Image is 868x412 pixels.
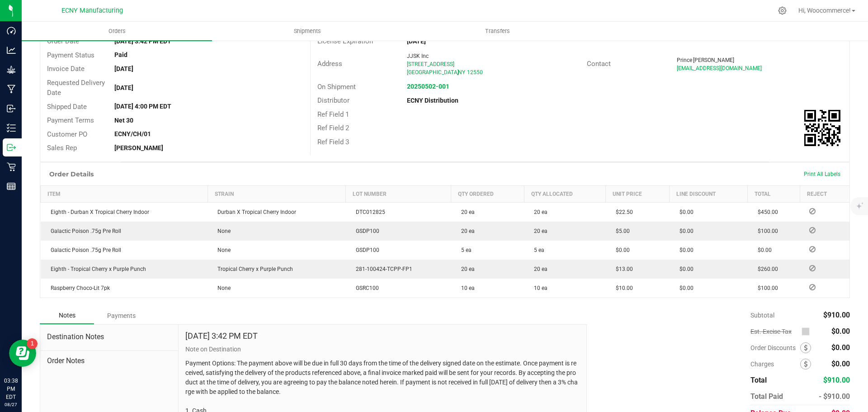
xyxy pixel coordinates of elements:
span: Calculate excise tax [802,325,814,337]
span: Galactic Poison .75g Pre Roll [46,228,121,234]
span: 10 ea [529,285,547,291]
span: 20 ea [457,266,475,272]
span: Ref Field 2 [317,124,349,132]
span: 20 ea [457,228,475,234]
strong: Paid [114,51,127,58]
span: $0.00 [831,343,850,352]
p: Note on Destination [185,345,580,354]
th: Qty Ordered [451,185,524,202]
span: Reject Inventory [806,246,819,252]
span: 281-100424-TCPP-FP1 [351,266,412,272]
span: Distributor [317,96,349,104]
span: Requested Delivery Date [47,79,105,97]
span: None [213,247,231,253]
strong: [DATE] [114,65,133,72]
span: DTC012825 [351,209,385,215]
strong: ECNY/CH/01 [114,130,151,137]
span: Invoice Date [47,65,85,73]
span: Payment Terms [47,116,94,124]
p: 08/27 [4,401,18,408]
span: 5 ea [529,247,544,253]
span: $0.00 [675,247,693,253]
inline-svg: Reports [7,182,16,191]
span: Charges [750,360,800,368]
span: Prince [677,57,692,63]
a: Orders [22,22,212,41]
span: Hi, Woocommerce! [798,7,851,14]
iframe: Resource center [9,340,36,367]
span: $0.00 [831,360,850,368]
span: GSRC100 [351,285,379,291]
span: Est. Excise Tax [750,328,798,335]
span: $0.00 [675,228,693,234]
h4: [DATE] 3:42 PM EDT [185,331,258,341]
span: $450.00 [753,209,778,215]
strong: Net 30 [114,117,133,124]
span: Sales Rep [47,144,77,152]
inline-svg: Grow [7,65,16,74]
div: Notes [40,307,94,324]
span: $910.00 [823,311,850,319]
strong: ECNY Distribution [407,97,458,104]
th: Reject [800,185,849,202]
span: 20 ea [457,209,475,215]
strong: 20250502-001 [407,83,449,90]
span: Ref Field 3 [317,138,349,146]
iframe: Resource center unread badge [27,338,38,349]
span: $260.00 [753,266,778,272]
span: $0.00 [831,327,850,336]
span: Destination Notes [47,331,171,342]
span: On Shipment [317,83,356,91]
span: $0.00 [611,247,630,253]
strong: [DATE] 4:00 PM EDT [114,103,171,110]
strong: [DATE] 3:42 PM EDT [114,38,171,45]
strong: [DATE] [407,38,426,45]
span: NY [458,69,465,76]
span: [GEOGRAPHIC_DATA] [407,69,459,76]
span: Print All Labels [804,171,840,177]
span: Eighth - Tropical Cherry x Purple Punch [46,266,146,272]
span: Reject Inventory [806,227,819,233]
span: , [457,69,458,76]
span: Customer PO [47,130,87,138]
div: Manage settings [777,6,788,15]
th: Lot Number [346,185,451,202]
img: Scan me! [804,110,840,146]
th: Unit Price [606,185,670,202]
h1: Order Details [49,170,94,178]
qrcode: 00000586 [804,110,840,146]
inline-svg: Inbound [7,104,16,113]
span: Eighth - Durban X Tropical Cherry Indoor [46,209,149,215]
a: Transfers [402,22,593,41]
span: GSDP100 [351,247,379,253]
span: License Expiration [317,37,373,45]
span: Subtotal [750,312,774,319]
span: $100.00 [753,228,778,234]
span: $0.00 [675,266,693,272]
span: $100.00 [753,285,778,291]
span: $5.00 [611,228,630,234]
span: Reject Inventory [806,265,819,271]
span: Order Discounts [750,344,800,351]
span: [PERSON_NAME] [693,57,734,63]
span: Reject Inventory [806,284,819,290]
span: Total [750,376,767,384]
span: Address [317,60,342,68]
th: Item [41,185,208,202]
span: 20 ea [529,209,547,215]
span: GSDP100 [351,228,379,234]
span: Ref Field 1 [317,110,349,118]
span: Reject Inventory [806,208,819,214]
span: $10.00 [611,285,633,291]
span: Total Paid [750,392,783,401]
span: Order Notes [47,355,171,366]
inline-svg: Manufacturing [7,85,16,94]
inline-svg: Retail [7,162,16,171]
span: $0.00 [753,247,772,253]
span: ECNY Manufacturing [61,7,123,14]
span: Durban X Tropical Cherry Indoor [213,209,296,215]
div: Payments [94,308,148,324]
span: Transfers [473,27,522,35]
th: Total [748,185,800,202]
